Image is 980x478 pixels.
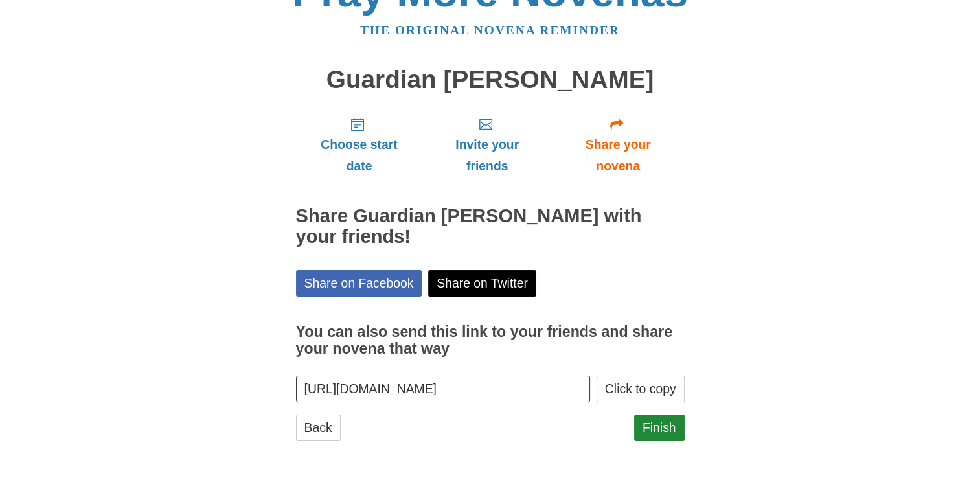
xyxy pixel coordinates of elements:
[296,324,685,357] h3: You can also send this link to your friends and share your novena that way
[360,23,620,37] a: The original novena reminder
[296,66,685,94] h1: Guardian [PERSON_NAME]
[597,376,685,402] button: Click to copy
[435,134,538,177] span: Invite your friends
[296,270,422,297] a: Share on Facebook
[296,415,341,441] a: Back
[428,270,536,297] a: Share on Twitter
[296,106,423,183] a: Choose start date
[552,106,685,183] a: Share your novena
[422,106,551,183] a: Invite your friends
[296,206,685,247] h2: Share Guardian [PERSON_NAME] with your friends!
[309,134,410,177] span: Choose start date
[565,134,672,177] span: Share your novena
[634,415,685,441] a: Finish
